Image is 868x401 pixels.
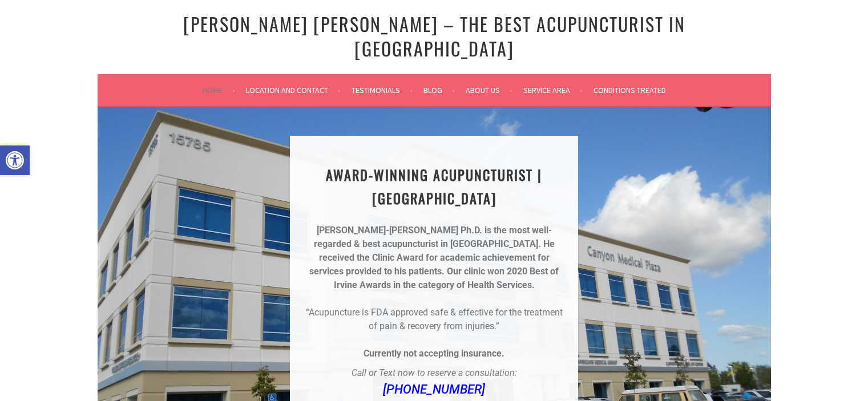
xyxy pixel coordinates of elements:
[383,382,485,396] a: [PHONE_NUMBER]
[523,83,583,97] a: Service Area
[364,348,504,359] strong: Currently not accepting insurance.
[352,83,413,97] a: Testimonials
[203,83,235,97] a: Home
[466,83,512,97] a: About Us
[594,83,666,97] a: Conditions Treated
[304,306,564,333] p: “Acupuncture is FDA approved safe & effective for the treatment of pain & recovery from injuries.”
[352,367,517,378] em: Call or Text now to reserve a consultation:
[423,83,455,97] a: Blog
[246,83,341,97] a: Location and Contact
[314,225,552,249] strong: [PERSON_NAME]-[PERSON_NAME] Ph.D. is the most well-regarded & best acupuncturist in [GEOGRAPHIC_D...
[304,163,564,210] h1: AWARD-WINNING ACUPUNCTURIST | [GEOGRAPHIC_DATA]
[183,10,685,62] a: [PERSON_NAME] [PERSON_NAME] – The Best Acupuncturist In [GEOGRAPHIC_DATA]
